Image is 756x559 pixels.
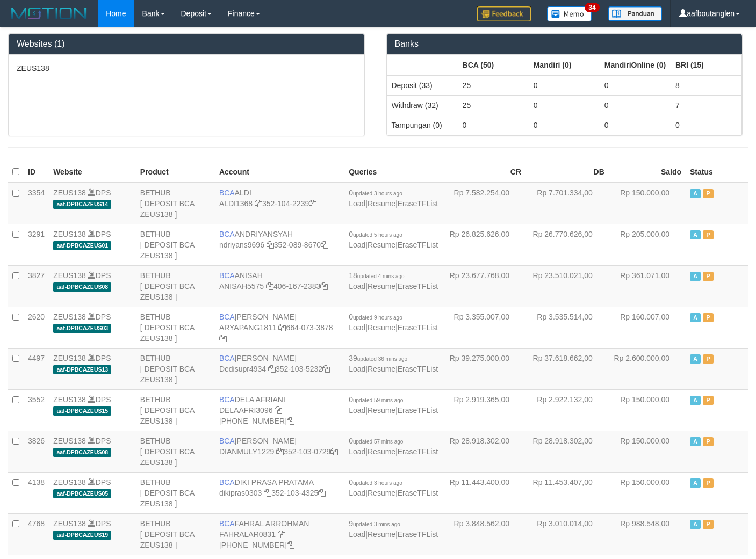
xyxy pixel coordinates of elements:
[349,519,438,539] span: | |
[608,6,662,21] img: panduan.png
[24,162,49,183] th: ID
[24,513,49,555] td: 4768
[215,307,344,348] td: [PERSON_NAME] 664-073-3878
[442,183,525,224] td: Rp 7.582.254,00
[349,437,438,456] span: | |
[442,431,525,472] td: Rp 28.918.302,00
[24,307,49,348] td: 2620
[136,224,215,265] td: BETHUB [ DEPOSIT BCA ZEUS138 ]
[703,354,714,364] span: Paused
[525,224,609,265] td: Rp 26.770.626,00
[268,365,276,373] a: Copy Dedisupr4934 to clipboard
[353,397,403,403] span: updated 59 mins ago
[219,199,253,208] a: ALDI1368
[349,478,402,487] span: 0
[321,241,328,249] a: Copy 3520898670 to clipboard
[690,478,701,488] span: Active
[53,437,86,445] a: ZEUS138
[442,389,525,431] td: Rp 2.919.365,00
[703,396,714,405] span: Paused
[322,365,330,373] a: Copy 3521035232 to clipboard
[219,313,235,321] span: BCA
[349,447,365,456] a: Load
[219,271,235,280] span: BCA
[398,323,438,332] a: EraseTFList
[49,224,136,265] td: DPS
[330,447,338,456] a: Copy 3521030729 to clipboard
[398,365,438,373] a: EraseTFList
[671,55,741,75] th: Group: activate to sort column ascending
[53,489,111,498] span: aaf-DPBCAZEUS05
[219,489,262,497] a: dikipras0303
[368,199,395,208] a: Resume
[49,513,136,555] td: DPS
[458,55,529,75] th: Group: activate to sort column ascending
[215,513,344,555] td: FAHRAL ARROHMAN [PHONE_NUMBER]
[49,162,136,183] th: Website
[442,162,525,183] th: CR
[368,282,395,291] a: Resume
[349,354,407,362] span: 39
[609,431,686,472] td: Rp 150.000,00
[24,472,49,513] td: 4138
[398,282,438,291] a: EraseTFList
[368,241,395,249] a: Resume
[686,162,748,183] th: Status
[349,199,365,208] a: Load
[609,389,686,431] td: Rp 150.000,00
[349,395,438,415] span: | |
[703,272,714,281] span: Paused
[53,188,86,197] a: ZEUS138
[529,75,600,96] td: 0
[24,348,49,389] td: 4497
[136,162,215,183] th: Product
[398,447,438,456] a: EraseTFList
[136,513,215,555] td: BETHUB [ DEPOSIT BCA ZEUS138 ]
[136,389,215,431] td: BETHUB [ DEPOSIT BCA ZEUS138 ]
[442,265,525,307] td: Rp 23.677.768,00
[609,162,686,183] th: Saldo
[349,271,438,291] span: | |
[24,183,49,224] td: 3354
[349,530,365,539] a: Load
[219,365,266,373] a: Dedisupr4934
[349,323,365,332] a: Load
[600,55,671,75] th: Group: activate to sort column ascending
[275,406,282,415] a: Copy DELAAFRI3096 to clipboard
[24,389,49,431] td: 3552
[387,55,458,75] th: Group: activate to sort column ascending
[442,513,525,555] td: Rp 3.848.562,00
[49,431,136,472] td: DPS
[349,519,400,528] span: 9
[525,431,609,472] td: Rp 28.918.302,00
[215,265,344,307] td: ANISAH 406-167-2383
[49,348,136,389] td: DPS
[703,189,714,198] span: Paused
[219,354,235,362] span: BCA
[349,313,438,332] span: | |
[353,315,402,321] span: updated 9 hours ago
[529,55,600,75] th: Group: activate to sort column ascending
[318,489,326,497] a: Copy 3521034325 to clipboard
[368,323,395,332] a: Resume
[525,472,609,513] td: Rp 11.453.407,00
[477,6,531,21] img: Feedback.jpg
[349,313,402,321] span: 0
[53,354,86,362] a: ZEUS138
[368,406,395,415] a: Resume
[690,396,701,405] span: Active
[267,241,274,249] a: Copy ndriyans9696 to clipboard
[353,521,400,527] span: updated 3 mins ago
[219,282,264,291] a: ANISAH5575
[547,6,592,21] img: Button%20Memo.svg
[600,115,671,135] td: 0
[219,447,274,456] a: DIANMULY1229
[398,241,438,249] a: EraseTFList
[266,282,273,291] a: Copy ANISAH5575 to clipboard
[671,115,741,135] td: 0
[49,265,136,307] td: DPS
[357,273,405,279] span: updated 4 mins ago
[600,95,671,115] td: 0
[215,348,344,389] td: [PERSON_NAME] 352-103-5232
[387,75,458,96] td: Deposit (33)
